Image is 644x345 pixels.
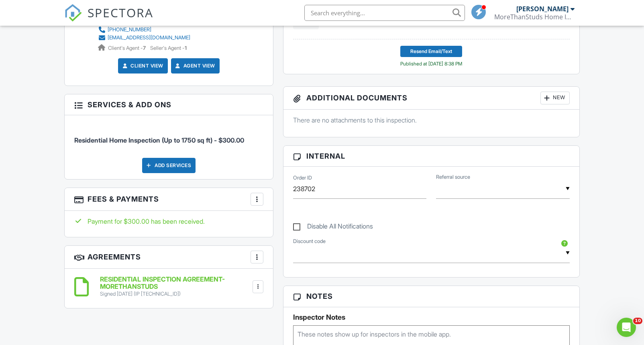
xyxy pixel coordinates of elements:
[64,11,153,28] a: SPECTORA
[142,158,196,173] div: Add Services
[293,116,570,125] p: There are no attachments to this inspection.
[65,188,273,211] h3: Fees & Payments
[100,276,251,290] h6: RESIDENTIAL INSPECTION AGREEMENT-MORETHANSTUDS
[100,291,251,297] div: Signed [DATE] (IP [TECHNICAL_ID])
[174,62,215,70] a: Agent View
[65,94,273,115] h3: Services & Add ons
[293,313,570,321] h5: Inspector Notes
[516,5,569,13] div: [PERSON_NAME]
[65,246,273,269] h3: Agreements
[436,174,470,181] label: Referral source
[283,87,579,110] h3: Additional Documents
[633,318,642,324] span: 10
[293,174,312,182] label: Order ID
[143,45,146,51] strong: 7
[64,4,82,22] img: The Best Home Inspection Software - Spectora
[283,146,579,167] h3: Internal
[304,5,465,21] input: Search everything...
[283,286,579,307] h3: Notes
[74,217,263,226] div: Payment for $300.00 has been received.
[100,276,251,297] a: RESIDENTIAL INSPECTION AGREEMENT-MORETHANSTUDS Signed [DATE] (IP [TECHNICAL_ID])
[108,35,190,41] div: [EMAIL_ADDRESS][DOMAIN_NAME]
[74,121,263,151] li: Service: Residential Home Inspection (Up to 1750 sq ft)
[74,136,244,144] span: Residential Home Inspection (Up to 1750 sq ft) - $300.00
[494,13,575,21] div: MoreThanStuds Home Inspections
[88,4,153,21] span: SPECTORA
[617,318,636,337] iframe: Intercom live chat
[150,45,187,51] span: Seller's Agent -
[293,223,373,233] label: Disable All Notifications
[540,92,570,104] div: New
[185,45,187,51] strong: 1
[293,238,326,245] label: Discount code
[98,34,190,42] a: [EMAIL_ADDRESS][DOMAIN_NAME]
[108,45,147,51] span: Client's Agent -
[121,62,163,70] a: Client View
